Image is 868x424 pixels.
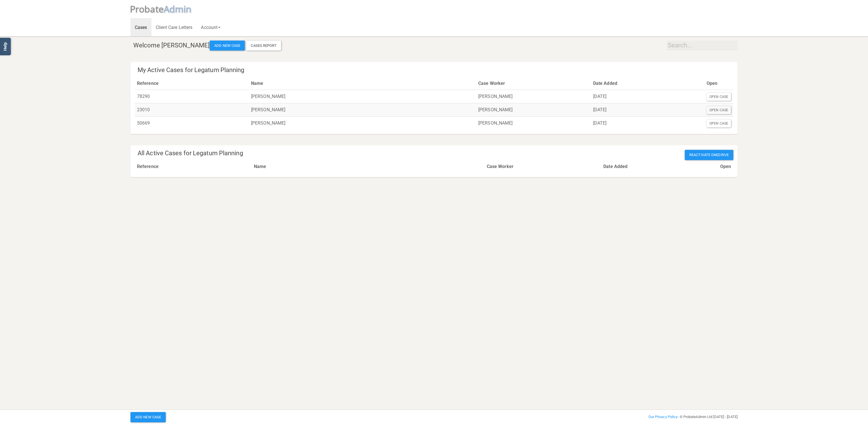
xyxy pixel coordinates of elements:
[707,93,731,101] div: Open Case
[130,3,164,15] span: P
[164,3,192,15] span: A
[246,41,281,51] a: Cases Report
[135,3,164,15] span: robate
[707,106,731,114] div: Open Case
[476,77,591,90] th: Case Worker
[138,67,733,74] h4: My Active Cases for Legatum Planning
[135,116,249,129] td: 50669
[138,150,733,157] h4: All Active Cases for Legatum Planning
[476,90,591,103] td: [PERSON_NAME]
[197,18,225,36] a: Account
[591,77,704,90] th: Date Added
[249,77,476,90] th: Name
[704,77,733,90] th: Open
[476,103,591,116] td: [PERSON_NAME]
[130,18,151,36] a: Cases
[591,90,704,103] td: [DATE]
[249,116,476,129] td: [PERSON_NAME]
[484,160,601,173] th: Case Worker
[591,103,704,116] td: [DATE]
[591,116,704,129] td: [DATE]
[249,103,476,116] td: [PERSON_NAME]
[685,150,733,160] span: Reactivate OneDrive
[718,160,733,173] th: Open
[169,3,191,15] span: dmin
[667,41,738,50] input: Search...
[537,413,742,420] div: - © ProbateAdmin Ltd [DATE] - [DATE]
[707,119,731,127] div: Open Case
[252,160,484,173] th: Name
[648,415,678,419] a: Our Privacy Policy
[133,41,738,51] h4: Welcome [PERSON_NAME]
[135,77,249,90] th: Reference
[476,116,591,129] td: [PERSON_NAME]
[130,412,166,422] button: Add New Case
[135,103,249,116] td: 23010
[151,18,197,36] a: Client Care Letters
[135,160,252,173] th: Reference
[601,160,718,173] th: Date Added
[135,90,249,103] td: 78290
[210,41,245,51] button: Add New Case
[249,90,476,103] td: [PERSON_NAME]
